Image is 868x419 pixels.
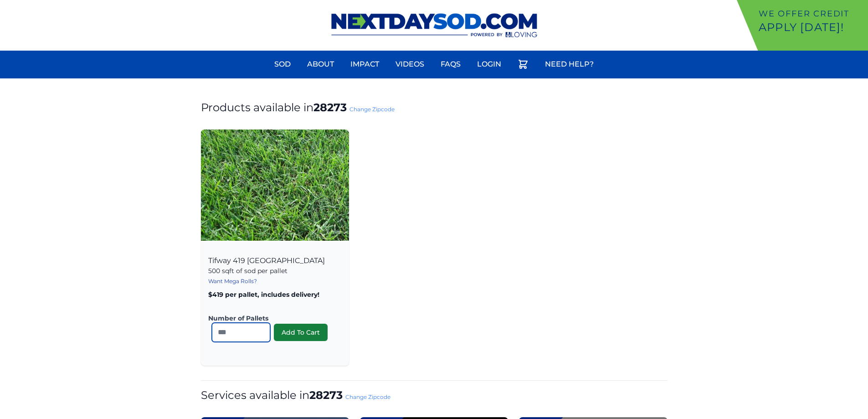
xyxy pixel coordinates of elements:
[201,246,349,366] div: Tifway 419 [GEOGRAPHIC_DATA]
[302,53,339,75] a: About
[759,7,864,20] p: We offer Credit
[539,53,599,75] a: Need Help?
[201,129,349,241] img: Tifway 419 Bermuda Product Image
[269,53,296,75] a: Sod
[208,266,342,275] p: 500 sqft of sod per pallet
[201,100,668,115] h1: Products available in
[274,324,328,341] button: Add To Cart
[313,101,347,114] strong: 28273
[435,53,466,75] a: FAQs
[390,53,430,75] a: Videos
[349,106,395,113] a: Change Zipcode
[309,388,343,402] strong: 28273
[759,20,864,35] p: Apply [DATE]!
[208,278,257,285] a: Want Mega Rolls?
[472,53,507,75] a: Login
[208,290,342,299] p: $419 per pallet, includes delivery!
[201,388,668,403] h1: Services available in
[345,393,390,400] a: Change Zipcode
[208,314,334,323] label: Number of Pallets
[345,53,385,75] a: Impact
